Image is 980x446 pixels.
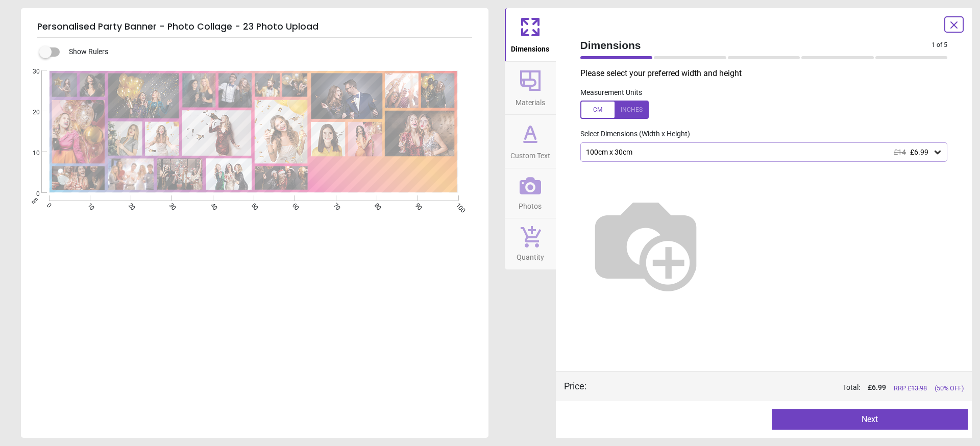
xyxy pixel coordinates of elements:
span: 0 [20,190,40,199]
h5: Personalised Party Banner - Photo Collage - 23 Photo Upload [37,16,472,38]
span: £6.99 [910,148,928,156]
span: Materials [516,93,545,108]
img: Helper for size comparison [580,178,711,309]
span: Dimensions [580,38,932,53]
p: Please select your preferred width and height [580,68,956,79]
button: Next [772,409,968,430]
span: £ 13.98 [908,384,927,392]
span: (50% OFF) [935,384,964,393]
span: 30 [20,67,40,76]
div: 100cm x 30cm [585,148,933,157]
div: Total: [602,383,964,393]
label: Select Dimensions (Width x Height) [572,129,690,139]
span: 10 [20,149,40,158]
label: Measurement Units [580,88,642,98]
span: £14 [894,148,906,156]
button: Materials [505,62,556,115]
span: Photos [519,196,542,212]
button: Quantity [505,218,556,269]
span: 20 [20,108,40,117]
span: Dimensions [511,39,549,55]
div: Show Rulers [45,46,488,58]
button: Custom Text [505,115,556,168]
span: 1 of 5 [932,41,947,49]
button: Dimensions [505,8,556,61]
span: Custom Text [510,146,550,161]
button: Photos [505,168,556,218]
div: Price : [564,380,586,392]
span: £ [868,383,886,393]
span: 6.99 [872,383,886,391]
span: RRP [894,384,927,393]
span: Quantity [517,247,544,263]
